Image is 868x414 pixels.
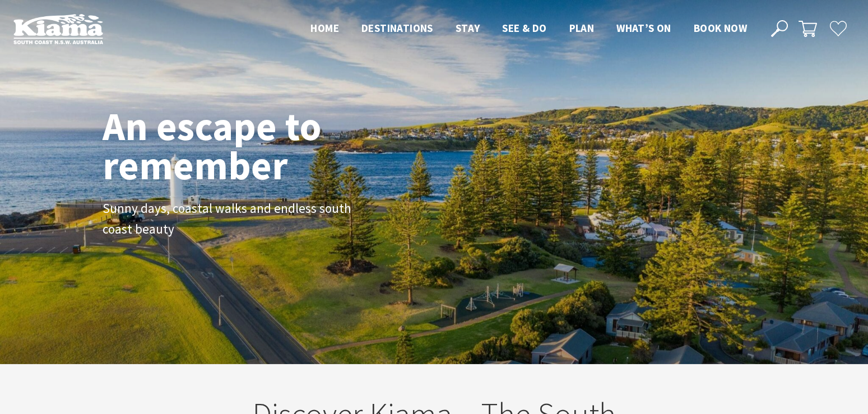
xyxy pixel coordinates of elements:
span: What’s On [616,21,671,35]
span: Plan [569,21,595,35]
img: Kiama Logo [13,13,103,44]
span: Home [310,21,339,35]
span: Book now [694,21,747,35]
p: Sunny days, coastal walks and endless south coast beauty [103,198,355,240]
span: Destinations [361,21,433,35]
nav: Main Menu [299,20,758,38]
span: Stay [456,21,480,35]
h1: An escape to remember [103,106,411,185]
span: See & Do [502,21,546,35]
